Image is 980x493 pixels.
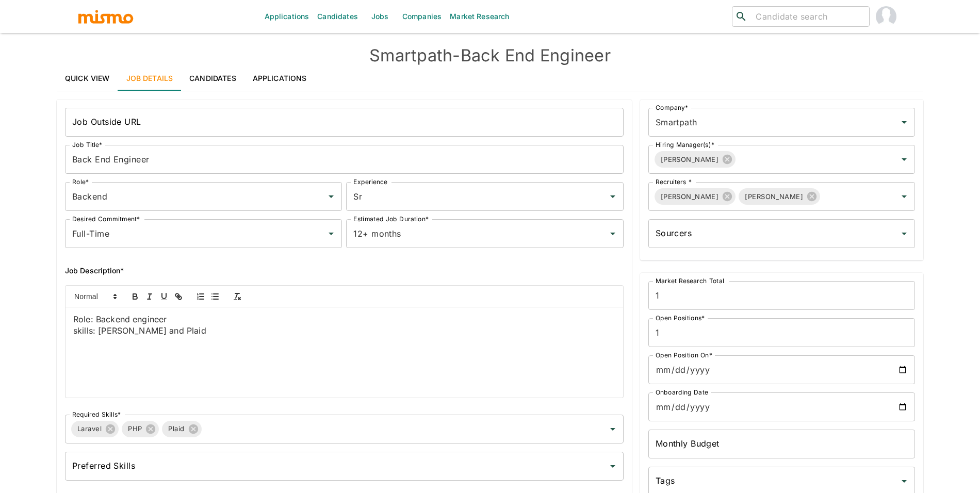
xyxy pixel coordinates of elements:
[122,421,159,437] div: PHP
[244,66,315,91] a: Applications
[752,9,865,24] input: Candidate search
[876,6,896,27] img: Maria Lujan Ciommo
[656,351,712,359] label: Open Position On*
[73,314,615,325] p: Role: Backend engineer
[72,410,121,419] label: Required Skills*
[162,423,190,435] span: Plaid
[606,422,620,436] button: Open
[353,215,429,223] label: Estimated Job Duration*
[72,215,140,223] label: Desired Commitment*
[656,314,705,322] label: Open Positions*
[162,421,201,437] div: Plaid
[353,177,387,186] label: Experience
[897,152,911,167] button: Open
[606,226,620,241] button: Open
[656,140,714,149] label: Hiring Manager(s)*
[65,265,624,277] h6: Job Description*
[739,188,820,205] div: [PERSON_NAME]
[73,325,615,337] p: skills: [PERSON_NAME] and Plaid
[897,189,911,204] button: Open
[71,423,108,435] span: Laravel
[655,188,736,205] div: [PERSON_NAME]
[656,388,708,397] label: Onboarding Date
[739,191,809,203] span: [PERSON_NAME]
[656,103,688,112] label: Company*
[72,140,103,149] label: Job Title*
[655,151,736,168] div: [PERSON_NAME]
[655,154,725,166] span: [PERSON_NAME]
[71,421,119,437] div: Laravel
[897,115,911,129] button: Open
[118,66,182,91] a: Job Details
[324,189,338,204] button: Open
[897,226,911,241] button: Open
[122,423,148,435] span: PHP
[77,9,134,24] img: logo
[57,45,923,66] h4: Smartpath - Back End Engineer
[181,66,244,91] a: Candidates
[897,474,911,488] button: Open
[655,191,725,203] span: [PERSON_NAME]
[606,459,620,473] button: Open
[656,177,692,186] label: Recruiters *
[324,226,338,241] button: Open
[606,189,620,204] button: Open
[72,177,89,186] label: Role*
[656,276,724,285] label: Market Research Total
[57,66,118,91] a: Quick View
